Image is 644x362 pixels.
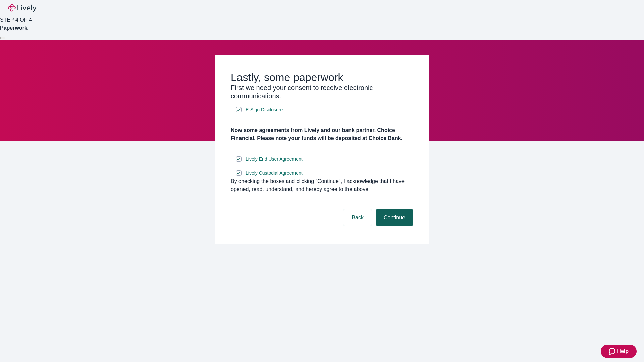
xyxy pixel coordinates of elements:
span: Help [617,347,629,355]
h3: First we need your consent to receive electronic communications. [231,84,413,100]
a: e-sign disclosure document [244,106,284,114]
a: e-sign disclosure document [244,169,304,177]
img: Lively [8,4,36,12]
h2: Lastly, some paperwork [231,71,413,84]
button: Zendesk support iconHelp [601,345,637,358]
span: Lively End User Agreement [246,156,303,163]
h4: Now some agreements from Lively and our bank partner, Choice Financial. Please note your funds wi... [231,126,413,142]
button: Continue [376,209,413,226]
a: e-sign disclosure document [244,155,304,163]
span: E-Sign Disclosure [246,106,283,113]
div: By checking the boxes and clicking “Continue", I acknowledge that I have opened, read, understand... [231,177,413,193]
svg: Zendesk support icon [609,347,617,355]
span: Lively Custodial Agreement [246,170,303,177]
button: Back [343,209,372,226]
